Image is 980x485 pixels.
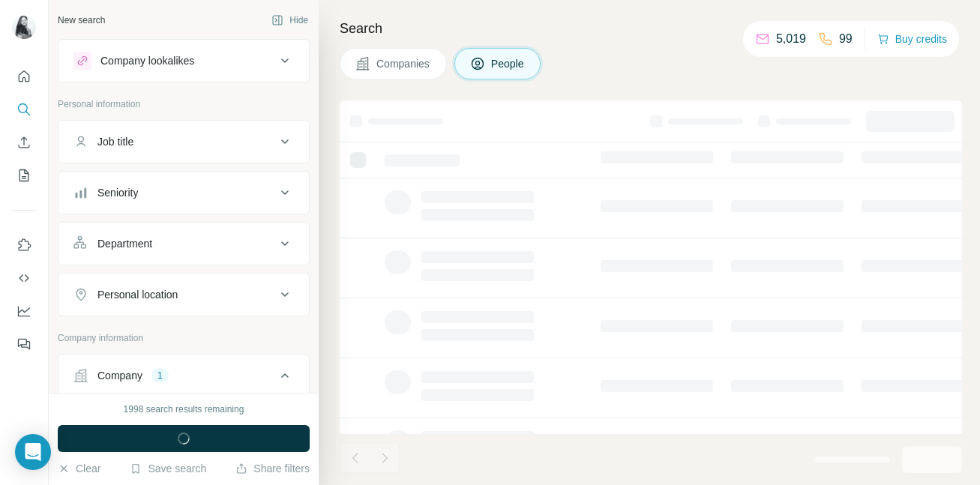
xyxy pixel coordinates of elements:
button: Save search [130,461,206,476]
button: Feedback [12,331,36,358]
p: 5,019 [776,30,806,48]
button: My lists [12,162,36,189]
img: Avatar [12,15,36,39]
p: Personal information [58,97,310,111]
button: Company1 [58,358,309,400]
button: Seniority [58,175,309,211]
button: Dashboard [12,298,36,325]
div: Company [97,368,142,383]
div: New search [58,13,105,27]
button: Use Surfe API [12,265,36,292]
h4: Search [340,18,962,39]
p: Company information [58,331,310,345]
button: Buy credits [877,28,947,49]
div: Department [97,236,152,251]
p: 99 [839,30,853,48]
div: 1 [151,369,169,382]
button: Job title [58,124,309,160]
span: People [491,56,526,71]
div: Company lookalikes [100,53,194,68]
div: 1998 search results remaining [124,403,244,416]
button: Share filters [235,461,310,476]
div: Open Intercom Messenger [15,434,51,470]
span: Companies [376,56,431,71]
button: Enrich CSV [12,129,36,156]
button: Department [58,226,309,262]
button: Company lookalikes [58,43,309,79]
button: Quick start [12,63,36,90]
button: Personal location [58,277,309,313]
button: Hide [261,9,319,31]
div: Seniority [97,185,138,200]
div: Job title [97,134,133,149]
button: Use Surfe on LinkedIn [12,232,36,259]
button: Clear [58,461,100,476]
button: Search [12,96,36,123]
div: Personal location [97,287,178,302]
